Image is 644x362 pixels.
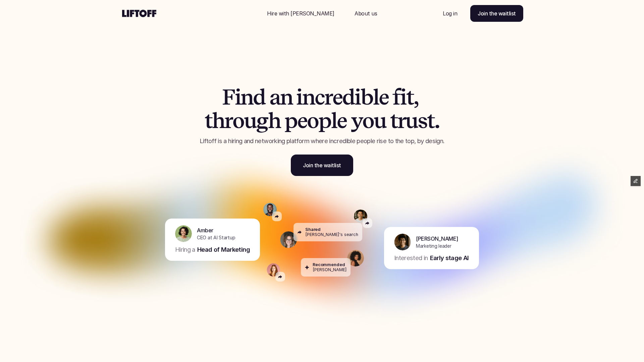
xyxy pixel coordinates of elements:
[324,85,332,109] span: r
[224,109,232,132] span: r
[302,85,315,109] span: n
[470,5,523,22] a: Join the waitlist
[337,109,347,132] span: e
[269,85,280,109] span: a
[259,5,342,21] a: Nav Link
[297,109,307,132] span: e
[394,254,428,262] p: Interested in
[284,109,297,132] span: p
[305,232,358,237] p: [PERSON_NAME]'s search
[331,109,337,132] span: l
[430,254,469,262] p: Early stage AI
[235,85,241,109] span: i
[427,109,434,132] span: t
[346,5,385,21] a: Nav Link
[414,85,418,109] span: ,
[197,234,235,241] p: CEO at AI Startup
[307,109,318,132] span: o
[175,245,195,254] p: Hiring a
[443,9,457,17] p: Log in
[392,85,400,109] span: f
[478,9,516,17] p: Join the waitlist
[373,85,379,109] span: l
[374,109,386,132] span: u
[280,85,292,109] span: n
[232,109,244,132] span: o
[631,176,641,186] button: Edit Framer Content
[418,109,427,132] span: s
[416,235,458,243] p: [PERSON_NAME]
[197,245,250,254] p: Head of Marketing
[332,85,342,109] span: e
[361,85,373,109] span: b
[296,85,302,109] span: i
[355,85,361,109] span: i
[435,5,465,21] a: Nav Link
[212,109,224,132] span: h
[342,85,355,109] span: d
[379,85,389,109] span: e
[434,109,439,132] span: .
[253,85,265,109] span: d
[313,267,346,273] p: [PERSON_NAME]
[305,227,321,232] p: Shared
[303,161,341,169] p: Join the waitlist
[355,9,377,17] p: About us
[291,155,353,176] a: Join the waitlist
[397,109,406,132] span: r
[222,85,235,109] span: F
[267,9,334,17] p: Hire with [PERSON_NAME]
[256,109,268,132] span: g
[406,85,414,109] span: t
[197,226,213,234] p: Amber
[362,109,374,132] span: o
[313,262,345,267] p: Recommended
[315,85,324,109] span: c
[416,243,451,250] p: Marketing leader
[318,109,331,132] span: p
[400,85,406,109] span: i
[240,85,253,109] span: n
[351,109,363,132] span: y
[390,109,397,132] span: t
[405,109,418,132] span: u
[205,109,212,132] span: t
[244,109,256,132] span: u
[179,137,465,145] p: Liftoff is a hiring and networking platform where incredible people rise to the top, by design.
[268,109,280,132] span: h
